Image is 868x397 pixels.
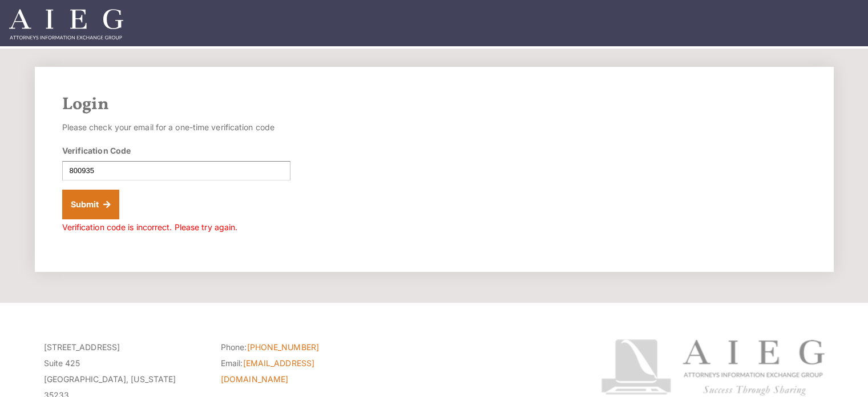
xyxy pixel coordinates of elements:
[221,355,381,387] li: Email:
[601,339,825,396] img: Attorneys Information Exchange Group logo
[62,190,120,219] button: Submit
[221,339,381,355] li: Phone:
[62,145,131,157] label: Verification Code
[247,342,319,352] a: [PHONE_NUMBER]
[62,119,290,135] p: Please check your email for a one-time verification code
[221,358,314,384] a: [EMAIL_ADDRESS][DOMAIN_NAME]
[9,9,123,39] img: Attorneys Information Exchange Group
[62,94,806,115] h2: Login
[62,222,238,232] span: Verification code is incorrect. Please try again.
